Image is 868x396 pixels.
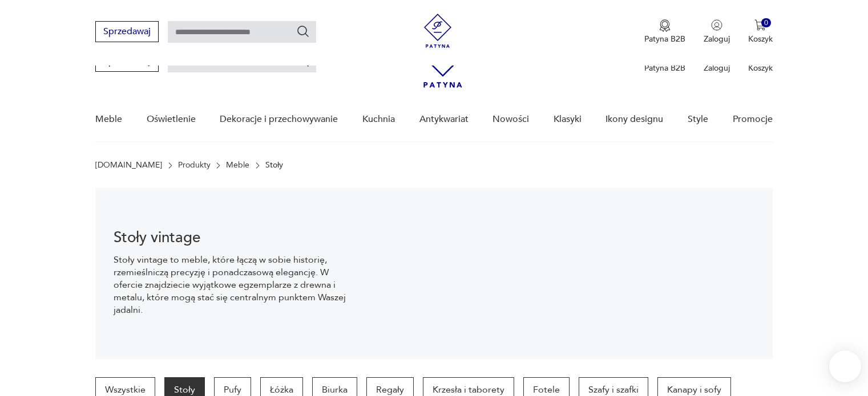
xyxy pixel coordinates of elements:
a: Ikony designu [605,97,663,141]
a: Klasyki [554,97,582,141]
a: Produkty [178,161,211,170]
div: 0 [761,18,771,28]
button: 0Koszyk [748,19,773,44]
button: Sprzedawaj [95,21,159,42]
a: Dekoracje i przechowywanie [220,97,338,141]
a: Meble [95,97,122,141]
a: Ikona medaluPatyna B2B [644,19,685,44]
p: Koszyk [748,34,773,44]
img: Patyna - sklep z meblami i dekoracjami vintage [421,14,455,48]
a: [DOMAIN_NAME] [95,161,162,170]
a: Meble [226,161,249,170]
iframe: Smartsupp widget button [829,350,861,382]
a: Promocje [733,97,773,141]
a: Style [688,97,708,141]
p: Patyna B2B [644,34,685,44]
img: Ikona koszyka [754,19,766,31]
a: Nowości [492,97,529,141]
p: Patyna B2B [644,63,685,74]
button: Patyna B2B [644,19,685,44]
a: Antykwariat [419,97,469,141]
p: Stoły [265,161,283,170]
a: Sprzedawaj [95,58,159,66]
a: Oświetlenie [147,97,196,141]
p: Koszyk [748,63,773,74]
p: Stoły vintage to meble, które łączą w sobie historię, rzemieślniczą precyzję i ponadczasową elega... [114,254,348,316]
button: Szukaj [296,25,310,38]
a: Kuchnia [362,97,395,141]
h1: Stoły vintage [114,231,348,244]
a: Sprzedawaj [95,28,159,36]
button: Zaloguj [704,19,730,44]
p: Zaloguj [704,34,730,44]
img: Ikonka użytkownika [711,19,722,31]
p: Zaloguj [704,63,730,74]
img: Ikona medalu [659,19,671,32]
